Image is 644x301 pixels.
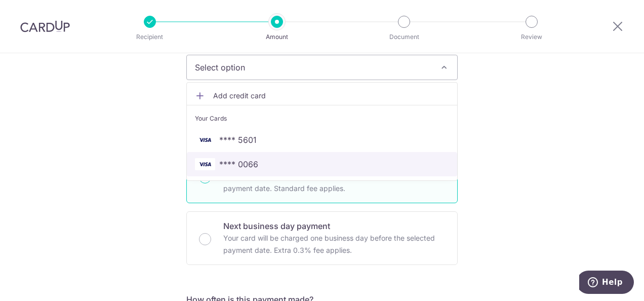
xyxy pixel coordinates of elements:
a: Add credit card [187,87,457,105]
button: Select option [186,55,458,80]
p: Your card will be charged three business days before the selected payment date. Standard fee appl... [223,170,445,195]
img: VISA [195,134,215,146]
p: Review [494,32,569,42]
p: Document [367,32,441,42]
iframe: Opens a widget where you can find more information [579,271,634,296]
p: Your card will be charged one business day before the selected payment date. Extra 0.3% fee applies. [223,232,445,256]
span: Select option [195,61,431,73]
img: VISA [195,158,215,170]
p: Next business day payment [223,220,445,232]
span: Add credit card [213,91,449,101]
ul: Select option [186,82,458,181]
p: Amount [239,32,314,42]
p: Recipient [112,32,187,42]
span: Your Cards [195,114,227,124]
img: CardUp [20,20,70,32]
